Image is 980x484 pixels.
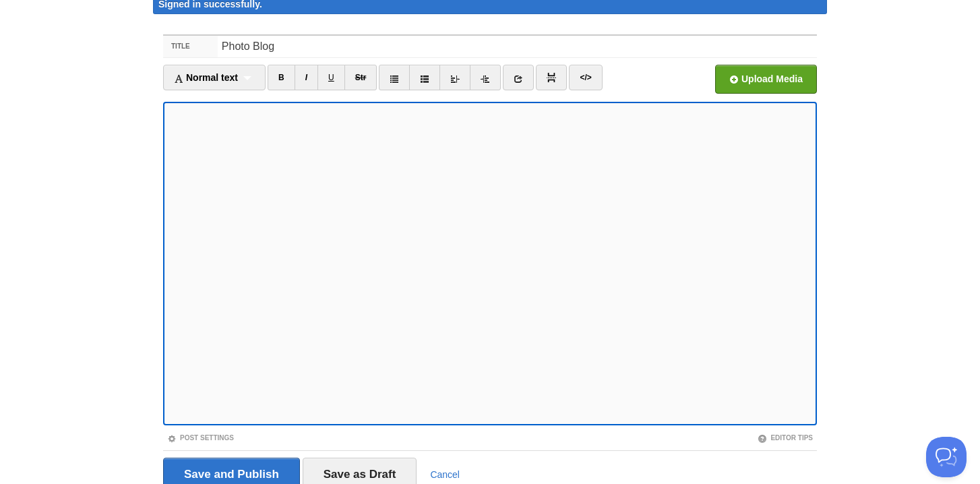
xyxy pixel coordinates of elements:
span: Normal text [174,72,238,83]
a: Post Settings [167,434,234,442]
a: Cancel [430,469,460,480]
a: Editor Tips [758,434,813,442]
a: U [317,65,345,90]
a: Str [344,65,377,90]
del: Str [355,73,367,82]
iframe: Help Scout Beacon - Open [926,437,967,477]
label: Title [163,36,218,57]
a: I [295,65,318,90]
a: B [268,65,295,90]
img: pagebreak-icon.png [547,73,556,82]
a: </> [569,65,602,90]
